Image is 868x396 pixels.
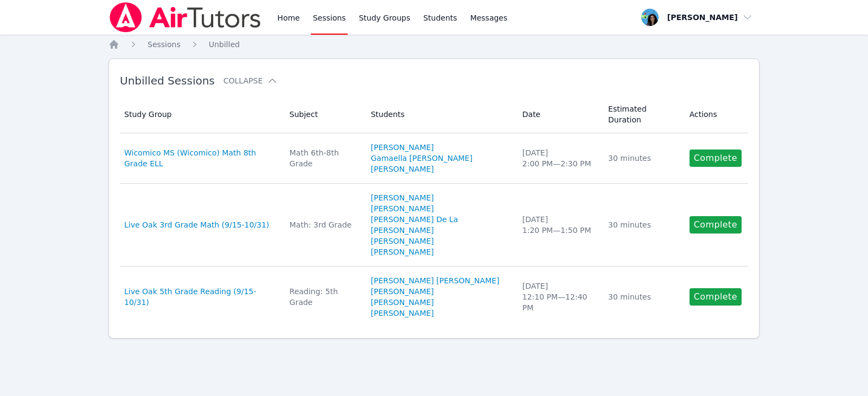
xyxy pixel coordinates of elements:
[120,74,215,87] span: Unbilled Sessions
[371,308,433,319] a: [PERSON_NAME]
[371,153,472,164] a: Gamaella [PERSON_NAME]
[148,40,181,49] span: Sessions
[371,297,433,308] a: [PERSON_NAME]
[516,96,602,133] th: Date
[290,286,358,308] div: Reading: 5th Grade
[371,164,433,174] a: [PERSON_NAME]
[522,214,595,236] div: [DATE] 1:20 PM — 1:50 PM
[608,291,676,302] div: 30 minutes
[224,75,278,86] button: Collapse
[690,288,742,306] a: Complete
[283,96,365,133] th: Subject
[120,133,748,184] tr: Wicomico MS (Wicomico) Math 8th Grade ELLMath 6th-8th Grade[PERSON_NAME]Gamaella [PERSON_NAME][PE...
[120,267,748,327] tr: Live Oak 5th Grade Reading (9/15-10/31)Reading: 5th Grade[PERSON_NAME] [PERSON_NAME][PERSON_NAME]...
[371,203,433,214] a: [PERSON_NAME]
[371,286,433,297] a: [PERSON_NAME]
[290,147,358,169] div: Math 6th-8th Grade
[371,192,433,203] a: [PERSON_NAME]
[371,142,433,153] a: [PERSON_NAME]
[120,96,283,133] th: Study Group
[602,96,683,133] th: Estimated Duration
[371,275,499,286] a: [PERSON_NAME] [PERSON_NAME]
[522,147,595,169] div: [DATE] 2:00 PM — 2:30 PM
[124,219,269,230] a: Live Oak 3rd Grade Math (9/15-10/31)
[120,184,748,267] tr: Live Oak 3rd Grade Math (9/15-10/31)Math: 3rd Grade[PERSON_NAME][PERSON_NAME][PERSON_NAME] De La ...
[608,219,676,230] div: 30 minutes
[124,286,277,308] a: Live Oak 5th Grade Reading (9/15-10/31)
[364,96,515,133] th: Students
[209,40,240,49] span: Unbilled
[209,39,240,50] a: Unbilled
[371,246,433,257] a: [PERSON_NAME]
[371,214,509,236] a: [PERSON_NAME] De La [PERSON_NAME]
[608,153,676,164] div: 30 minutes
[124,147,277,169] a: Wicomico MS (Wicomico) Math 8th Grade ELL
[470,12,508,23] span: Messages
[690,216,742,233] a: Complete
[683,96,748,133] th: Actions
[290,219,358,230] div: Math: 3rd Grade
[522,281,595,313] div: [DATE] 12:10 PM — 12:40 PM
[371,236,433,246] a: [PERSON_NAME]
[108,39,759,50] nav: Breadcrumb
[108,2,262,33] img: Air Tutors
[148,39,181,50] a: Sessions
[690,150,742,167] a: Complete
